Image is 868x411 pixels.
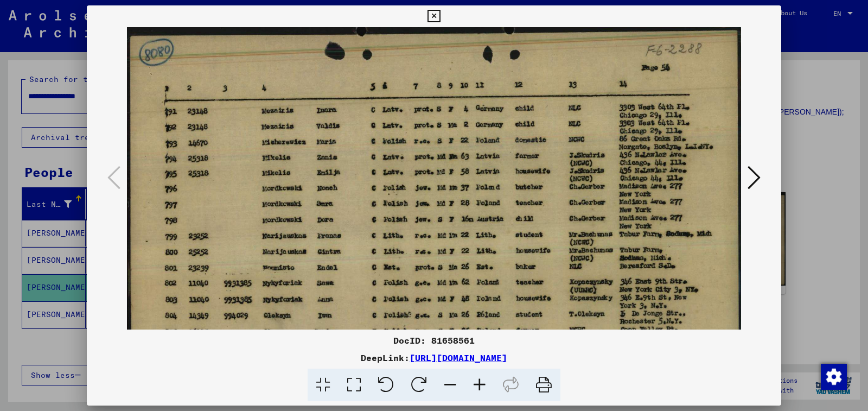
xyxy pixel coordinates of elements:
[820,363,846,389] div: Change consent
[821,364,847,390] img: Change consent
[87,351,781,364] div: DeepLink:
[87,334,781,347] div: DocID: 81658561
[410,352,507,363] a: [URL][DOMAIN_NAME]
[127,27,741,411] img: 001.jpg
